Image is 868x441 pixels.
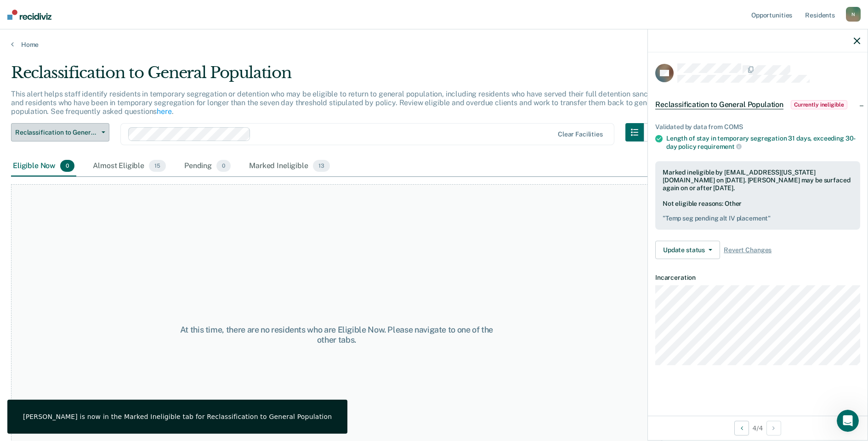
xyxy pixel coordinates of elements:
div: Validated by data from COMS [655,123,860,131]
div: Almost Eligible [91,156,168,176]
div: At this time, there are no residents who are Eligible Now. Please navigate to one of the other tabs. [174,325,499,345]
span: 15 [149,160,166,172]
dt: Incarceration [655,274,860,282]
div: Not eligible reasons: Other [663,200,853,223]
button: Previous Opportunity [734,421,749,435]
button: Next Opportunity [766,421,781,435]
span: requirement [698,143,741,150]
span: 0 [216,160,231,172]
p: This alert helps staff identify residents in temporary segregation or detention who may be eligib... [11,90,660,116]
div: Marked Ineligible [247,156,331,176]
img: Recidiviz [7,10,51,20]
span: Reclassification to General Population [15,129,98,136]
span: Revert Changes [724,246,772,254]
span: Currently ineligible [791,100,847,109]
div: Reclassification to General Population [11,63,662,90]
div: Marked ineligible by [EMAIL_ADDRESS][US_STATE][DOMAIN_NAME] on [DATE]. [PERSON_NAME] may be surfa... [663,169,853,192]
div: Reclassification to General PopulationCurrently ineligible [648,90,868,119]
div: Eligible Now [11,156,76,176]
span: 0 [60,160,74,172]
iframe: Intercom live chat [837,410,859,432]
div: N [846,7,861,22]
div: Clear facilities [558,130,603,138]
span: Reclassification to General Population [655,100,783,109]
span: 13 [313,160,330,172]
div: Length of stay in temporary segregation 31 days, exceeding 30-day policy [666,135,860,150]
pre: " Temp seg pending alt IV placement " [663,215,853,222]
a: here [157,107,171,116]
div: [PERSON_NAME] is now in the Marked Ineligible tab for Reclassification to General Population [23,413,332,421]
div: 4 / 4 [648,416,868,440]
div: Pending [182,156,233,176]
a: Home [11,40,857,49]
button: Update status [655,241,720,259]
